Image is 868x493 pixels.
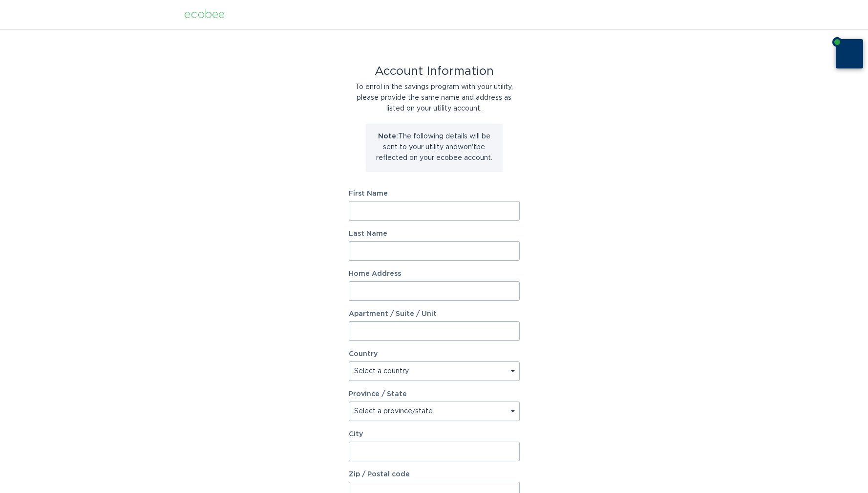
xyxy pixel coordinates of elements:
label: Apartment / Suite / Unit [349,311,520,317]
strong: Note: [378,133,398,140]
label: City [349,431,520,438]
div: Account Information [349,66,520,77]
label: Last Name [349,230,520,237]
div: ecobee [184,9,225,20]
label: Province / State [349,391,407,398]
label: Zip / Postal code [349,471,520,478]
div: To enrol in the savings program with your utility, please provide the same name and address as li... [349,82,520,114]
p: The following details will be sent to your utility and won't be reflected on your ecobee account. [373,131,495,163]
label: Home Address [349,270,520,277]
label: Country [349,351,378,358]
label: First Name [349,190,520,197]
